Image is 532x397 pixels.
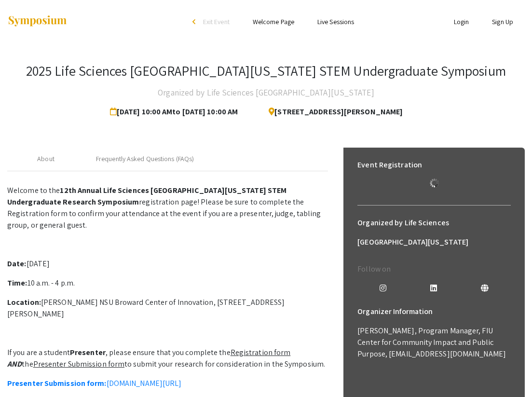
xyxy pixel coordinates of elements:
strong: Time: [7,278,27,288]
u: Registration form [231,347,291,357]
h6: Organized by Life Sciences [GEOGRAPHIC_DATA][US_STATE] [357,213,511,252]
span: [DATE] 10:00 AM to [DATE] 10:00 AM [110,102,242,122]
p: 10 a.m. - 4 p.m. [7,277,328,289]
a: Sign Up [492,17,513,26]
span: [STREET_ADDRESS][PERSON_NAME] [261,102,403,122]
em: AND [7,359,22,369]
img: Symposium by ForagerOne [7,15,68,28]
strong: Presenter [70,347,106,357]
p: Welcome to the registration page! Please be sure to complete the Registration form to confirm you... [7,185,328,231]
strong: 12th Annual Life Sciences [GEOGRAPHIC_DATA][US_STATE] STEM Undergraduate Research Symposium [7,185,286,207]
h6: Event Registration [357,155,422,175]
u: Presenter Submission form [33,359,125,369]
div: Frequently Asked Questions (FAQs) [96,154,194,164]
p: If you are a student , please ensure that you complete the the to submit your research for consid... [7,347,328,370]
p: [PERSON_NAME] NSU Broward Center of Innovation, [STREET_ADDRESS][PERSON_NAME] [7,297,328,320]
a: Welcome Page [253,17,294,26]
p: [PERSON_NAME], Program Manager, FIU Center for Community Impact and Public Purpose, [EMAIL_ADDRES... [357,325,511,360]
h4: Organized by Life Sciences [GEOGRAPHIC_DATA][US_STATE] [158,83,374,102]
strong: Presenter Submission form: [7,378,107,388]
p: [DATE] [7,258,328,270]
img: Loading [426,175,443,192]
a: Presenter Submission form:[DOMAIN_NAME][URL] [7,378,181,388]
span: Exit Event [203,17,230,26]
p: Follow on [357,263,511,275]
a: Login [454,17,469,26]
h6: Organizer Information [357,302,511,321]
div: About [37,154,55,164]
h3: 2025 Life Sciences [GEOGRAPHIC_DATA][US_STATE] STEM Undergraduate Symposium [26,63,506,79]
a: Live Sessions [317,17,354,26]
div: arrow_back_ios [192,19,198,25]
strong: Date: [7,259,27,269]
strong: Location: [7,297,41,307]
